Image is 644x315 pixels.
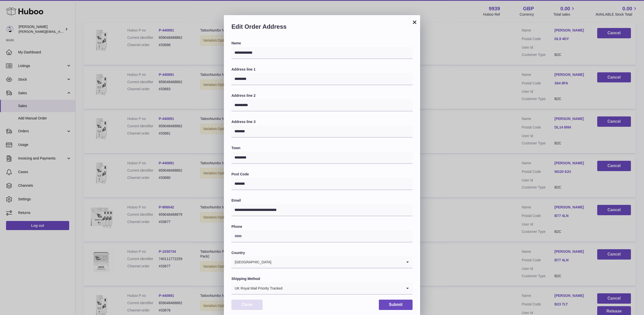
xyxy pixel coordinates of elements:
[231,282,283,294] span: UK Royal Mail Priority Tracked
[231,119,413,124] label: Address line 3
[272,256,403,268] input: Search for option
[231,23,413,33] h2: Edit Order Address
[231,41,413,46] label: Name
[231,300,263,310] button: Close
[231,67,413,72] label: Address line 1
[231,256,272,268] span: [GEOGRAPHIC_DATA]
[412,19,418,25] button: ×
[231,282,413,295] div: Search for option
[231,256,413,268] div: Search for option
[231,93,413,98] label: Address line 2
[231,172,413,177] label: Post Code
[283,282,403,294] input: Search for option
[231,224,413,229] label: Phone
[231,276,413,281] label: Shipping Method
[231,146,413,150] label: Town
[231,250,413,255] label: Country
[379,300,413,310] button: Submit
[231,198,413,203] label: Email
